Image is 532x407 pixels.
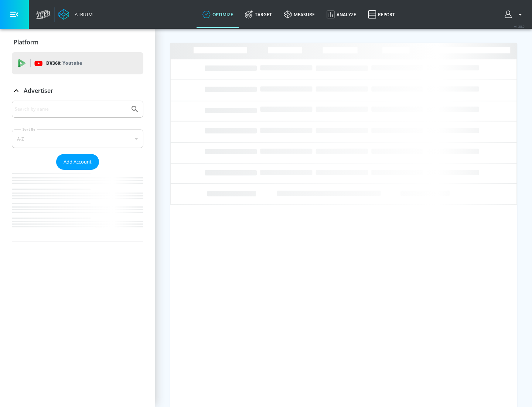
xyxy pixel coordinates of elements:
div: A-Z [12,129,143,148]
p: Platform [14,38,38,46]
div: Platform [12,32,143,53]
button: Add Account [56,154,99,170]
a: Atrium [58,9,93,20]
div: Advertiser [12,101,143,242]
span: Add Account [64,158,92,166]
div: Advertiser [12,80,143,101]
div: Atrium [72,11,93,18]
a: Analyze [321,1,362,28]
label: Sort By [21,127,37,132]
a: Report [362,1,401,28]
a: Target [239,1,278,28]
div: DV360: Youtube [12,52,143,74]
span: v 4.28.0 [514,24,525,28]
a: measure [278,1,321,28]
input: Search by name [15,104,127,114]
p: Advertiser [24,87,53,95]
a: optimize [197,1,239,28]
p: Youtube [62,59,82,67]
nav: list of Advertiser [12,170,143,242]
p: DV360: [46,59,82,67]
